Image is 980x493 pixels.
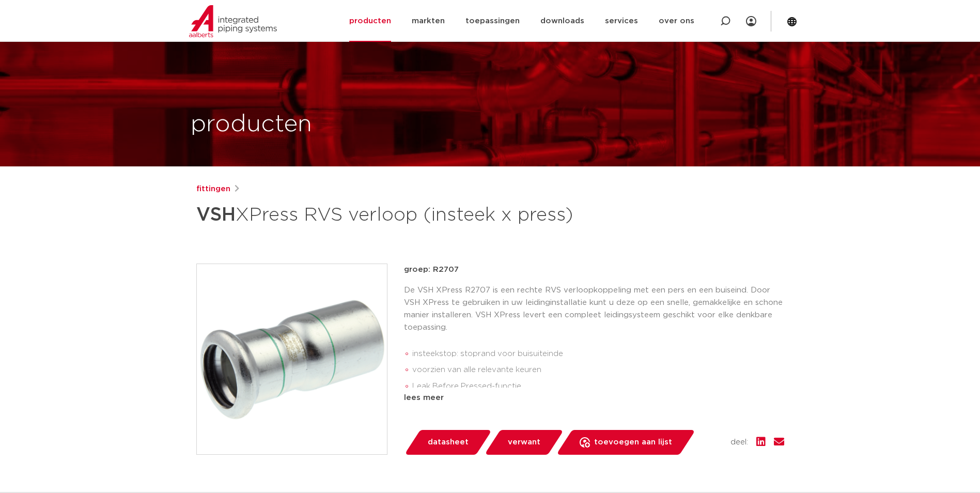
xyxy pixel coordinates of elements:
[196,199,584,230] h1: XPress RVS verloop (insteek x press)
[197,264,387,454] img: Product Image for VSH XPress RVS verloop (insteek x press)
[191,108,312,141] h1: producten
[428,434,469,451] span: datasheet
[404,430,492,455] a: datasheet
[484,430,564,455] a: verwant
[594,434,672,451] span: toevoegen aan lijst
[196,206,236,224] strong: VSH
[730,436,748,449] span: deel:
[196,183,230,195] a: fittingen
[412,378,784,395] li: Leak Before Pressed-functie
[404,264,784,276] p: groep: R2707
[412,362,784,378] li: voorzien van alle relevante keuren
[404,392,784,404] div: lees meer
[508,434,540,451] span: verwant
[412,346,784,362] li: insteekstop: stoprand voor buisuiteinde
[404,284,784,334] p: De VSH XPress R2707 is een rechte RVS verloopkoppeling met een pers en een buiseind. Door VSH XPr...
